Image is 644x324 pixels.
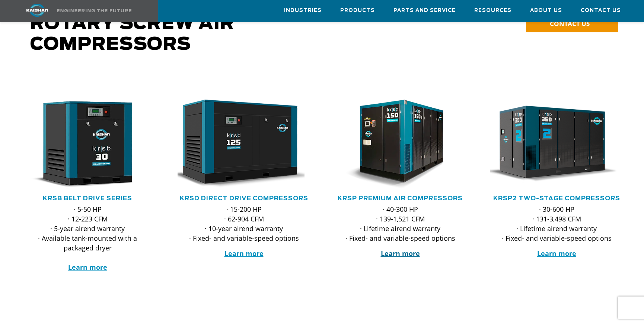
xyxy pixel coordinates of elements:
[493,195,620,201] a: KRSP2 Two-Stage Compressors
[340,6,375,15] span: Products
[43,195,132,201] a: KRSB Belt Drive Series
[180,195,308,201] a: KRSD Direct Drive Compressors
[9,4,65,17] img: kaishan logo
[224,249,264,258] a: Learn more
[340,0,375,20] a: Products
[21,100,154,189] div: krsb30
[284,0,322,20] a: Industries
[16,100,148,189] img: krsb30
[381,249,420,258] a: Learn more
[581,0,621,20] a: Contact Us
[530,0,562,20] a: About Us
[284,6,322,15] span: Industries
[393,6,456,15] span: Parts and Service
[581,6,621,15] span: Contact Us
[68,263,107,272] a: Learn more
[530,6,562,15] span: About Us
[21,204,154,272] p: · 5-50 HP · 12-223 CFM · 5-year airend warranty · Available tank-mounted with a packaged dryer
[338,195,463,201] a: KRSP Premium Air Compressors
[490,100,623,189] div: krsp350
[334,100,466,189] div: krsp150
[526,16,618,32] a: CONTACT US
[178,100,310,189] div: krsd125
[57,9,131,12] img: Engineering the future
[178,204,310,243] p: · 15-200 HP · 62-904 CFM · 10-year airend warranty · Fixed- and variable-speed options
[334,204,466,243] p: · 40-300 HP · 139-1,521 CFM · Lifetime airend warranty · Fixed- and variable-speed options
[490,204,623,243] p: · 30-600 HP · 131-3,498 CFM · Lifetime airend warranty · Fixed- and variable-speed options
[328,100,461,189] img: krsp150
[537,249,576,258] a: Learn more
[393,0,456,20] a: Parts and Service
[474,6,511,15] span: Resources
[172,100,305,189] img: krsd125
[474,0,511,20] a: Resources
[485,100,617,189] img: krsp350
[550,19,590,28] span: CONTACT US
